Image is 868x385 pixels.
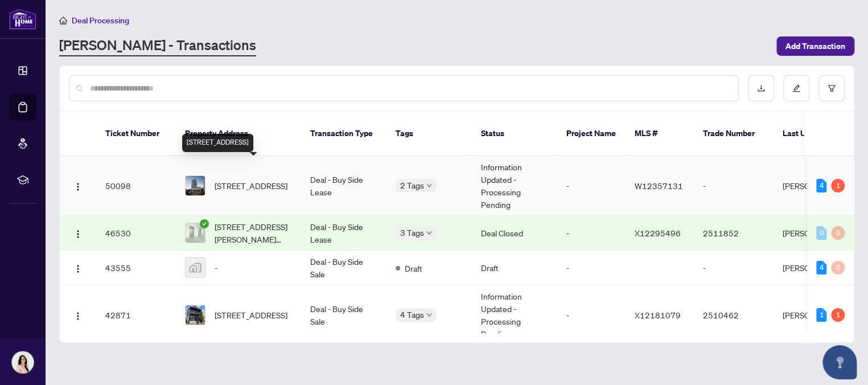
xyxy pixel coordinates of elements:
th: Ticket Number [96,112,176,156]
td: - [694,156,774,216]
th: Status [472,112,557,156]
td: - [694,251,774,285]
span: 2 Tags [400,179,424,192]
td: - [557,156,626,216]
span: [STREET_ADDRESS][PERSON_NAME][PERSON_NAME] [215,220,292,245]
button: filter [818,75,845,101]
td: 2510462 [694,285,774,345]
td: Information Updated - Processing Pending [472,285,557,345]
td: [PERSON_NAME] [774,216,859,251]
span: download [757,84,765,92]
span: [STREET_ADDRESS] [215,179,287,192]
div: 1 [831,179,845,192]
button: Open asap [822,345,857,379]
td: Deal Closed [472,216,557,251]
td: 43555 [96,251,176,285]
div: 1 [816,308,826,322]
span: - [215,261,217,274]
span: edit [792,84,800,92]
span: Deal Processing [72,15,129,26]
td: Deal - Buy Side Sale [301,285,386,345]
td: [PERSON_NAME] [774,251,859,285]
td: [PERSON_NAME] [774,285,859,345]
span: W12357131 [635,181,683,191]
span: 4 Tags [400,308,424,321]
td: 2511852 [694,216,774,251]
span: down [426,183,432,189]
button: Logo [69,177,87,195]
td: 50098 [96,156,176,216]
span: [STREET_ADDRESS] [215,309,287,321]
td: 46530 [96,216,176,251]
img: Logo [73,264,83,273]
div: 0 [816,226,826,240]
th: Transaction Type [301,112,386,156]
button: edit [783,75,809,101]
img: Logo [73,230,83,239]
td: 42871 [96,285,176,345]
div: 4 [816,261,826,275]
td: Deal - Buy Side Sale [301,251,386,285]
th: Project Name [557,112,626,156]
img: logo [9,9,36,30]
td: Draft [472,251,557,285]
td: Information Updated - Processing Pending [472,156,557,216]
button: download [748,75,774,101]
span: down [426,230,432,236]
img: thumbnail-img [186,176,205,195]
span: home [59,17,67,24]
td: - [557,251,626,285]
td: Deal - Buy Side Lease [301,156,386,216]
div: 1 [831,308,845,322]
span: down [426,312,432,318]
img: thumbnail-img [186,223,205,243]
img: Profile Icon [12,351,34,373]
th: Last Updated By [774,112,859,156]
span: 3 Tags [400,226,424,239]
span: filter [828,84,836,92]
th: Trade Number [694,112,774,156]
span: Add Transaction [785,37,845,55]
th: MLS # [626,112,694,156]
div: 4 [816,179,826,192]
button: Logo [69,259,87,277]
td: Deal - Buy Side Lease [301,216,386,251]
span: Draft [405,262,422,275]
span: X12181079 [635,310,681,320]
a: [PERSON_NAME] - Transactions [59,36,256,56]
button: Logo [69,306,87,324]
div: [STREET_ADDRESS] [182,134,253,152]
img: thumbnail-img [186,258,205,277]
td: [PERSON_NAME] [774,156,859,216]
img: thumbnail-img [186,305,205,325]
span: check-circle [200,219,209,228]
div: 0 [831,261,845,275]
th: Property Address [176,112,301,156]
span: X12295496 [635,228,681,238]
th: Tags [386,112,472,156]
button: Logo [69,224,87,242]
img: Logo [73,182,83,191]
td: - [557,216,626,251]
img: Logo [73,312,83,321]
td: - [557,285,626,345]
div: 0 [831,226,845,240]
button: Add Transaction [776,36,854,56]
